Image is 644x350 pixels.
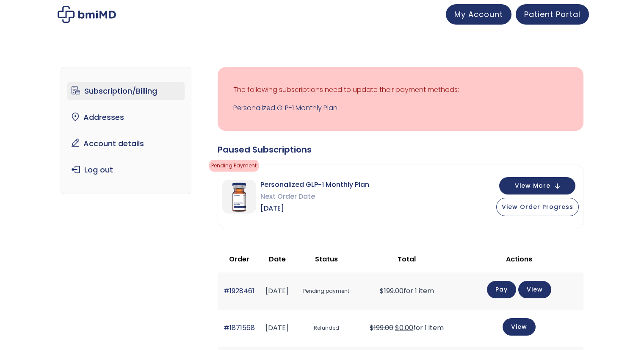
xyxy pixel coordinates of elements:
[269,254,286,264] span: Date
[380,286,404,296] span: 199.00
[265,286,289,296] time: [DATE]
[454,9,503,19] span: My Account
[524,9,580,19] span: Patient Portal
[298,320,355,336] span: Refunded
[487,281,516,298] a: Pay
[298,283,355,299] span: Pending payment
[518,281,551,298] a: View
[67,135,185,153] a: Account details
[260,203,369,214] span: [DATE]
[516,4,589,25] a: Patient Portal
[502,203,573,211] span: View Order Progress
[209,160,259,172] span: Pending Payment
[61,67,191,194] nav: Account pages
[265,323,289,333] time: [DATE]
[260,191,369,203] span: Next Order Date
[315,254,338,264] span: Status
[67,82,185,100] a: Subscription/Billing
[380,286,384,296] span: $
[395,323,399,333] span: $
[67,108,185,126] a: Addresses
[222,180,256,214] img: Personalized GLP-1 Monthly Plan
[395,323,413,333] span: 0.00
[233,84,568,96] p: The following subscriptions need to update their payment methods:
[58,6,116,23] img: My account
[224,323,255,333] a: #1871568
[499,177,575,194] button: View More
[503,318,536,336] a: View
[229,254,249,264] span: Order
[446,4,511,25] a: My Account
[359,272,455,309] td: for 1 item
[515,183,550,189] span: View More
[359,310,455,347] td: for 1 item
[218,144,583,156] div: Paused Subscriptions
[496,198,579,216] button: View Order Progress
[370,323,393,333] del: $199.00
[233,102,568,114] a: Personalized GLP-1 Monthly Plan
[506,254,532,264] span: Actions
[398,254,416,264] span: Total
[260,179,369,191] span: Personalized GLP-1 Monthly Plan
[224,286,254,296] a: #1928461
[67,161,185,179] a: Log out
